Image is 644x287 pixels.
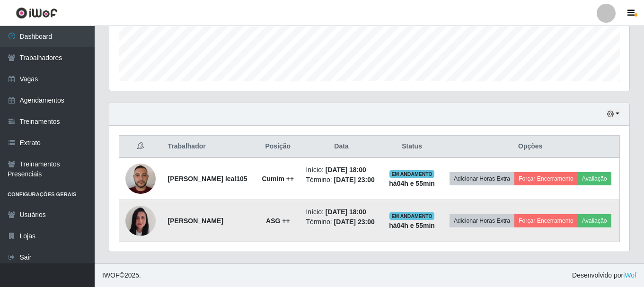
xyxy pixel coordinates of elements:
[623,271,636,279] a: iWof
[102,271,120,279] span: IWOF
[162,136,256,158] th: Trabalhador
[450,214,514,227] button: Adicionar Horas Extra
[306,217,377,227] li: Término:
[125,201,156,241] img: 1738600380232.jpeg
[578,172,611,185] button: Avaliação
[514,172,578,185] button: Forçar Encerramento
[16,7,58,19] img: CoreUI Logo
[326,208,366,216] time: [DATE] 18:00
[125,158,156,199] img: 1722098532519.jpeg
[306,207,377,217] li: Início:
[256,136,300,158] th: Posição
[572,270,636,280] span: Desenvolvido por
[334,176,375,183] time: [DATE] 23:00
[300,136,382,158] th: Data
[389,212,434,220] span: EM ANDAMENTO
[102,270,141,280] span: © 2025 .
[306,165,377,175] li: Início:
[168,175,247,183] strong: [PERSON_NAME] leal105
[326,166,366,174] time: [DATE] 18:00
[168,217,223,225] strong: [PERSON_NAME]
[578,214,611,227] button: Avaliação
[441,136,620,158] th: Opções
[334,218,375,226] time: [DATE] 23:00
[389,180,435,187] strong: há 04 h e 55 min
[266,217,290,225] strong: ASG ++
[383,136,441,158] th: Status
[389,170,434,178] span: EM ANDAMENTO
[514,214,578,227] button: Forçar Encerramento
[450,172,514,185] button: Adicionar Horas Extra
[262,175,294,183] strong: Cumim ++
[306,175,377,185] li: Término:
[389,222,435,229] strong: há 04 h e 55 min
